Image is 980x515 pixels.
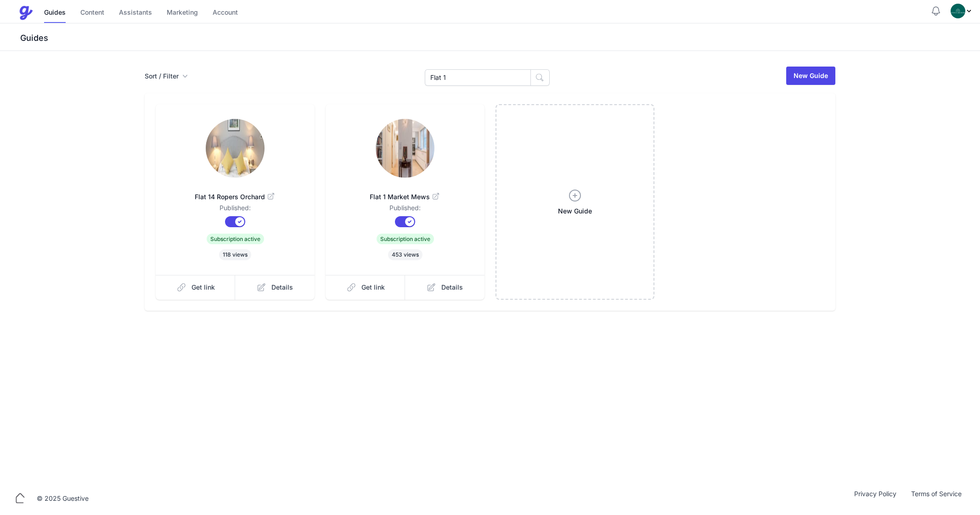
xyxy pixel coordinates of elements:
[167,3,198,23] a: Marketing
[904,489,969,508] a: Terms of Service
[170,181,300,203] a: Flat 14 Ropers Orchard
[18,33,980,44] h3: Guides
[951,4,965,18] img: oovs19i4we9w73xo0bfpgswpi0cd
[361,283,385,292] span: Get link
[37,494,89,503] div: © 2025 Guestive
[219,249,251,260] span: 118 views
[786,67,835,85] a: New Guide
[326,275,406,300] a: Get link
[441,283,463,292] span: Details
[425,69,531,86] input: Search Guides
[119,3,152,23] a: Assistants
[271,283,293,292] span: Details
[951,4,973,18] div: Profile Menu
[145,72,188,81] button: Sort / Filter
[235,275,315,300] a: Details
[496,104,654,300] a: New Guide
[44,3,66,23] a: Guides
[847,489,904,508] a: Privacy Policy
[213,3,238,23] a: Account
[18,6,33,20] img: Guestive Guides
[558,207,592,216] span: New Guide
[340,192,470,202] span: Flat 1 Market Mews
[388,249,422,260] span: 453 views
[191,283,215,292] span: Get link
[377,234,434,244] span: Subscription active
[207,234,264,244] span: Subscription active
[170,203,300,216] dd: Published:
[206,119,265,178] img: 2s67n29225moh7jmpf08sqzvv4ip
[340,181,470,203] a: Flat 1 Market Mews
[376,119,434,178] img: xm3yavlnb4f2c1u8spx8tmgyuana
[340,203,470,216] dd: Published:
[405,275,484,300] a: Details
[930,6,941,17] button: Notifications
[80,3,104,23] a: Content
[170,192,300,202] span: Flat 14 Ropers Orchard
[156,275,236,300] a: Get link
